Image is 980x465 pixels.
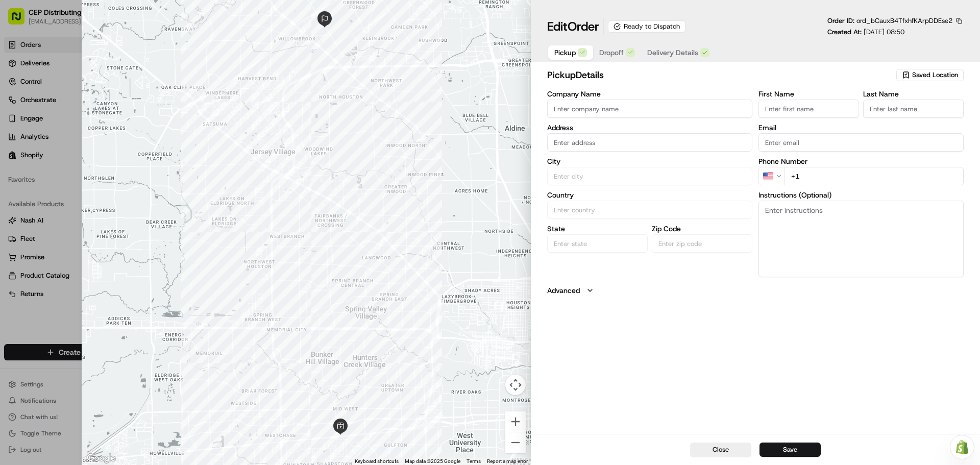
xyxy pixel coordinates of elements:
span: Saved Location [912,70,958,80]
button: Zoom in [505,411,526,432]
img: 1736555255976-a54dd68f-1ca7-489b-9aae-adbdc363a1c4 [10,97,29,116]
input: Enter city [547,167,752,185]
h1: Edit [547,18,599,35]
button: Map camera controls [505,375,526,395]
div: Ready to Dispatch [608,20,685,33]
div: 📗 [10,229,18,237]
span: Pylon [102,253,124,261]
span: Delivery Details [647,47,698,58]
h2: pickup Details [547,68,894,82]
img: 8571987876998_91fb9ceb93ad5c398215_72.jpg [21,97,40,116]
span: [DATE] 08:50 [864,28,904,36]
span: Pickup [554,47,576,58]
img: Nash [10,10,31,31]
button: Keyboard shortcuts [355,458,399,465]
label: Address [547,124,752,131]
a: Report a map error [487,458,528,464]
span: Knowledge Base [20,228,78,238]
label: Zip Code [652,225,752,232]
p: Order ID: [827,16,952,26]
img: Masood Aslam [10,176,27,192]
span: Wisdom [PERSON_NAME] [32,158,109,166]
span: [DATE] [116,158,137,166]
button: Zoom out [505,432,526,453]
input: Enter last name [863,100,964,118]
span: [DATE] [90,186,111,194]
input: Enter state [547,234,648,253]
span: Order [568,18,599,35]
button: Save [759,443,821,457]
div: Start new chat [46,97,167,108]
img: Google [84,452,118,465]
label: Phone Number [758,158,964,165]
div: 💻 [86,229,94,237]
p: Welcome 👋 [10,41,186,57]
span: [PERSON_NAME] [32,186,83,194]
input: Enter phone number [785,167,964,185]
img: Wisdom Oko [10,149,27,168]
input: Enter first name [758,100,859,118]
label: Last Name [863,90,964,97]
a: Powered byPylon [72,253,124,261]
span: Dropoff [599,47,624,58]
button: Close [690,443,751,457]
label: City [547,158,752,165]
label: Company Name [547,90,752,97]
label: Advanced [547,285,580,296]
button: Advanced [547,285,964,296]
span: API Documentation [96,228,164,238]
a: 💻API Documentation [82,224,168,242]
button: Start new chat [174,101,186,113]
input: Enter company name [547,100,752,118]
input: Enter email [758,133,964,152]
span: • [85,186,88,194]
span: ord_bCauxB4TfxhfKArpDDEse2 [856,16,952,25]
input: Enter country [547,201,752,219]
div: Past conversations [10,133,68,141]
img: 1736555255976-a54dd68f-1ca7-489b-9aae-adbdc363a1c4 [20,186,29,194]
button: See all [158,131,186,143]
p: Created At: [827,28,904,37]
input: 8720 Westpark Dr B, Houston, TX 77063, USA [547,133,752,152]
a: 📗Knowledge Base [6,224,82,242]
input: Got a question? Start typing here... [27,66,184,77]
label: Instructions (Optional) [758,191,964,199]
label: State [547,225,648,232]
input: Enter zip code [652,234,752,253]
span: Map data ©2025 Google [405,458,460,464]
div: We're available if you need us! [46,108,140,116]
button: Saved Location [896,68,964,82]
img: 1736555255976-a54dd68f-1ca7-489b-9aae-adbdc363a1c4 [20,159,29,167]
label: First Name [758,90,859,97]
label: Email [758,124,964,131]
textarea: Pick up in order 3022 in front entrance. [758,201,964,277]
a: Terms (opens in new tab) [467,458,481,464]
span: • [111,158,114,166]
label: Country [547,191,752,199]
a: Open this area in Google Maps (opens a new window) [84,452,118,465]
